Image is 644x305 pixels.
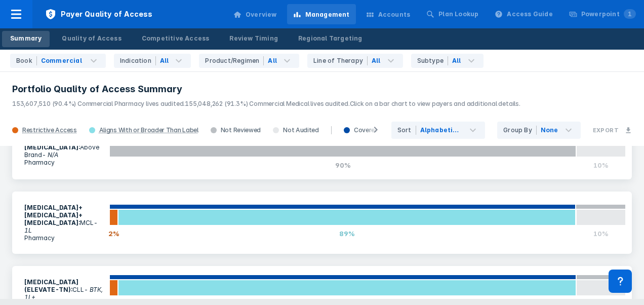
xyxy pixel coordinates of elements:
i: - BTK, 1L+ [24,286,103,301]
div: Not Audited [267,126,325,134]
a: [MEDICAL_DATA]:Above Brand- N/APharmacy90%10% [12,130,632,179]
div: Powerpoint [581,10,636,19]
div: Indication [120,56,156,65]
div: Covered [338,126,385,134]
span: 1 [624,9,636,19]
button: Export [587,121,638,140]
span: Click on a bar chart to view payers and additional details. [350,100,520,107]
span: 155,048,262 (91.3%) Commercial Medical lives audited. [185,100,349,107]
div: 10% [576,225,626,242]
i: - N/A [42,151,58,159]
h3: Export [593,127,619,134]
b: [MEDICAL_DATA]+[MEDICAL_DATA]+[MEDICAL_DATA] : [24,204,83,226]
div: Regional Targeting [298,34,363,43]
div: Plan Lookup [438,10,478,19]
div: Quality of Access [62,34,121,43]
i: - 1L [24,219,98,234]
p: Pharmacy [24,159,103,166]
section: MCL [18,198,109,248]
a: Accounts [360,4,417,24]
div: All [160,56,169,65]
div: Not Reviewed [205,126,267,134]
div: 10% [576,157,626,173]
a: Regional Targeting [290,31,371,47]
div: All [372,56,381,65]
a: Quality of Access [54,31,129,47]
a: Summary [2,31,50,47]
a: Management [287,4,356,24]
div: Line of Therapy [313,56,368,65]
div: All [268,56,277,65]
div: Subtype [417,56,448,65]
div: Competitive Access [142,34,210,43]
div: Group By [503,126,537,135]
div: Restrictive Access [22,126,77,134]
div: 2% [109,225,118,242]
div: Sort [397,126,416,135]
div: Product/Regimen [205,56,264,65]
div: Review Timing [229,34,278,43]
div: Summary [10,34,42,43]
div: Management [305,10,350,19]
span: 153,607,510 (90.4%) Commercial Pharmacy lives audited. [12,100,185,107]
div: Aligns With or Broader Than Label [99,126,198,134]
b: [MEDICAL_DATA] : [24,143,80,151]
h3: Portfolio Quality of Access Summary [12,83,632,95]
section: Above Brand [18,137,109,172]
a: Competitive Access [134,31,218,47]
div: None [541,126,558,135]
a: [MEDICAL_DATA]+[MEDICAL_DATA]+[MEDICAL_DATA]:MCL- 1LPharmacy2%89%10% [12,192,632,254]
a: Review Timing [221,31,286,47]
div: 89% [118,225,576,242]
div: Contact Support [609,270,632,293]
div: Access Guide [507,10,552,19]
div: Book [16,56,37,65]
div: All [452,56,461,65]
a: Overview [227,4,283,24]
b: [MEDICAL_DATA](ELEVATE-TN) : [24,278,78,293]
div: 90% [109,157,576,173]
div: Overview [246,10,277,19]
div: Commercial [41,56,82,65]
div: Alphabetically (A -> Z) [420,126,462,135]
div: Accounts [378,10,411,19]
p: Pharmacy [24,234,103,242]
